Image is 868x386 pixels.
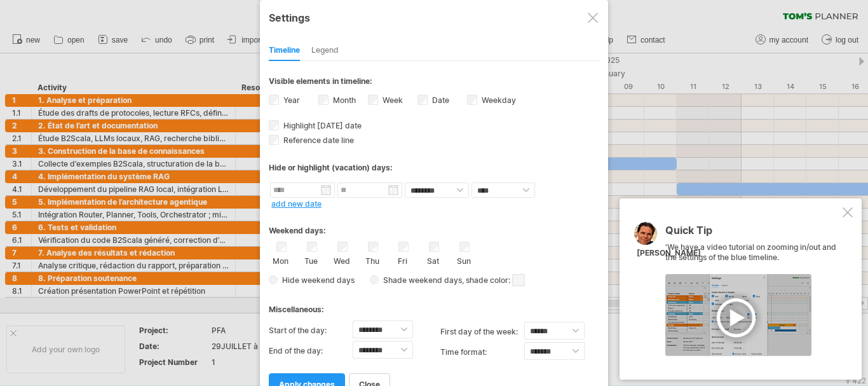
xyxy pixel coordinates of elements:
span: Highlight [DATE] date [281,121,362,130]
span: Hide weekend days [278,275,355,285]
span: , shade color: [462,273,525,288]
label: Mon [273,254,288,266]
label: End of the day: [269,341,353,361]
div: 'We have a video tutorial on zooming in/out and the settings of the blue timeline. [665,225,840,356]
label: Weekday [479,95,516,105]
a: add new date [271,199,322,209]
div: Timeline [269,41,300,61]
div: Visible elements in timeline: [269,76,599,90]
label: first day of the week: [440,322,524,342]
label: Tue [303,254,319,266]
label: Sun [456,254,471,266]
label: Sat [425,254,441,266]
div: Quick Tip [665,225,840,242]
span: Reference date line [281,135,354,145]
label: Date [430,95,449,105]
label: Start of the day: [269,321,353,341]
div: Legend [311,41,339,61]
label: Week [380,95,403,105]
label: Thu [364,254,380,266]
span: click here to change the shade color [512,274,525,286]
label: Year [281,95,300,105]
div: Weekend days: [269,214,599,238]
div: Hide or highlight (vacation) days: [269,163,599,172]
div: Miscellaneous: [269,293,599,317]
label: Month [330,95,356,105]
label: Fri [395,254,410,266]
label: Wed [334,254,349,266]
div: Settings [269,6,599,29]
span: Shade weekend days [379,275,462,285]
label: Time format: [440,342,524,362]
div: [PERSON_NAME] [637,248,701,259]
